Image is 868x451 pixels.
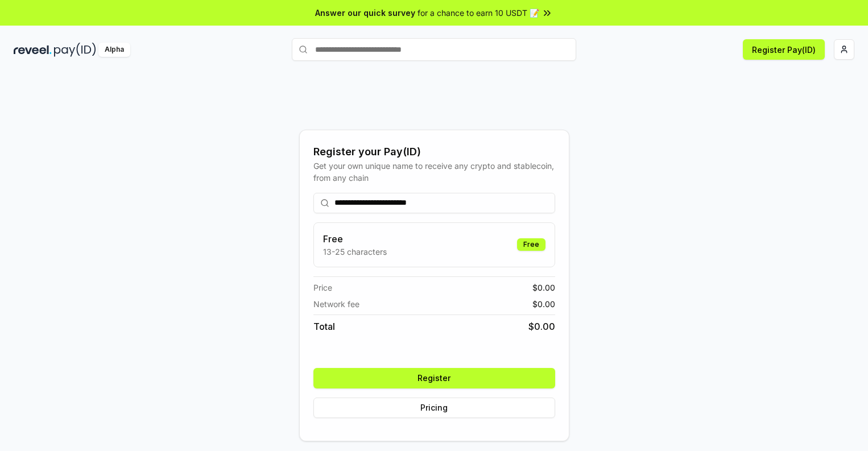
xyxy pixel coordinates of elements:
[528,320,555,333] span: $ 0.00
[517,238,545,251] div: Free
[313,320,335,333] span: Total
[14,43,52,57] img: reveel_dark
[313,368,555,388] button: Register
[532,298,555,310] span: $ 0.00
[313,160,555,184] div: Get your own unique name to receive any crypto and stablecoin, from any chain
[532,282,555,293] span: $ 0.00
[313,282,332,293] span: Price
[418,7,539,19] span: for a chance to earn 10 USDT 📝
[54,43,96,57] img: pay_id
[323,232,387,246] h3: Free
[313,398,555,418] button: Pricing
[313,298,359,310] span: Network fee
[98,43,130,57] div: Alpha
[313,144,555,160] div: Register your Pay(ID)
[743,39,825,60] button: Register Pay(ID)
[323,246,387,258] p: 13-25 characters
[315,7,415,19] span: Answer our quick survey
